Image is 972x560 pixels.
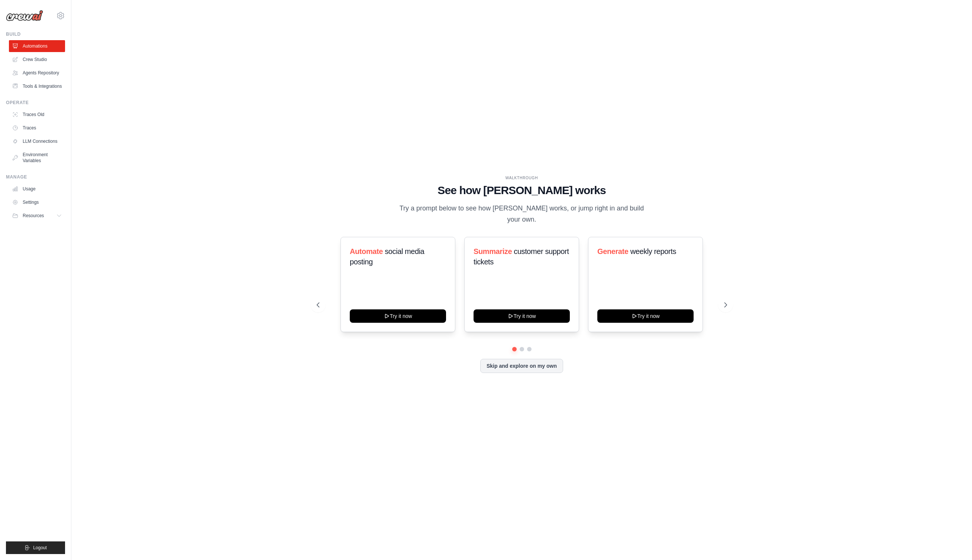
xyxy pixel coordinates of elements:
a: Traces Old [9,109,65,120]
a: Usage [9,183,65,195]
span: customer support tickets [474,247,569,266]
span: Resources [23,213,44,219]
a: LLM Connections [9,135,65,147]
img: Logo [6,10,43,21]
div: Build [6,31,65,37]
a: Settings [9,196,65,208]
a: Crew Studio [9,54,65,65]
button: Skip and explore on my own [480,359,563,373]
button: Resources [9,210,65,222]
div: Manage [6,174,65,180]
button: Try it now [597,309,694,323]
p: Try a prompt below to see how [PERSON_NAME] works, or jump right in and build your own. [397,203,647,225]
a: Agents Repository [9,67,65,79]
a: Tools & Integrations [9,80,65,92]
span: social media posting [350,247,424,266]
div: Operate [6,100,65,106]
span: Summarize [474,247,512,255]
a: Environment Variables [9,149,65,167]
div: WALKTHROUGH [317,175,727,181]
h1: See how [PERSON_NAME] works [317,184,727,197]
a: Automations [9,40,65,52]
a: Traces [9,122,65,134]
button: Logout [6,541,65,554]
span: Generate [597,247,629,255]
span: Logout [33,545,47,551]
button: Try it now [474,309,570,323]
span: weekly reports [630,247,676,255]
span: Automate [350,247,383,255]
button: Try it now [350,309,446,323]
